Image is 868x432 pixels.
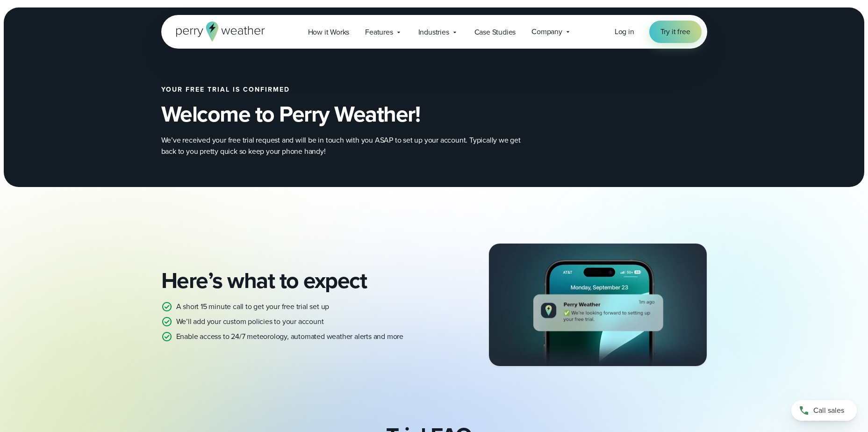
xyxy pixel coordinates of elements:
a: Case Studies [466,22,524,42]
a: Try it free [649,21,702,43]
span: Industries [418,27,449,38]
span: Try it free [660,26,690,37]
h2: Your free trial is confirmed [161,86,567,94]
span: Call sales [813,405,844,416]
p: We’ll add your custom policies to your account [176,316,324,327]
a: Log in [615,26,634,37]
span: How it Works [308,27,350,38]
a: How it Works [300,22,358,42]
h2: Welcome to Perry Weather! [161,101,567,127]
h2: Here’s what to expect [161,267,427,294]
p: A short 15 minute call to get your free trial set up [176,301,330,312]
span: Features [365,27,393,38]
span: Company [531,26,562,37]
span: Case Studies [474,27,516,38]
span: Log in [615,26,634,37]
a: Call sales [791,400,857,421]
p: We’ve received your free trial request and will be in touch with you ASAP to set up your account.... [161,135,535,157]
p: Enable access to 24/7 meteorology, automated weather alerts and more [176,331,403,342]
